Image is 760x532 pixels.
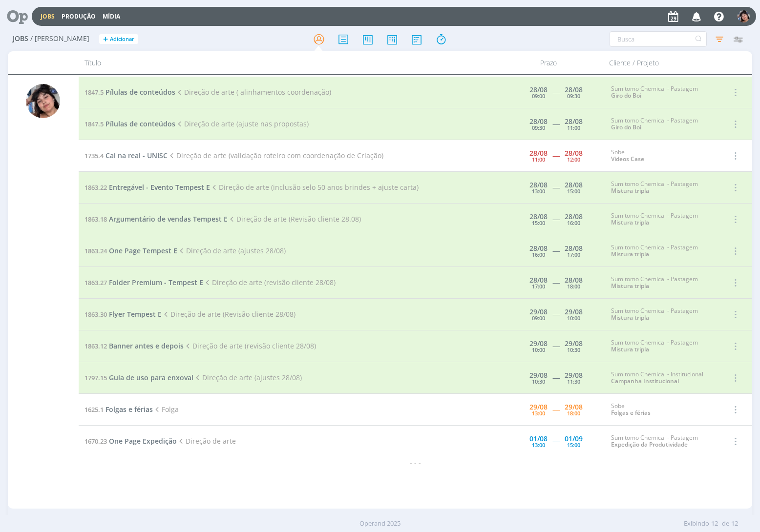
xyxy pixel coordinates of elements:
span: 1670.23 [84,437,107,446]
div: Título [79,51,494,74]
a: Produção [62,12,96,20]
span: 1735.4 [84,151,104,160]
div: 10:00 [532,347,545,352]
span: Argumentário de vendas Tempest E [109,214,228,224]
span: ----- [552,119,560,128]
span: Direção de arte (Revisão cliente 28/08) [162,309,296,319]
div: Sumitomo Chemical - Pastagem [611,434,712,449]
a: Mistura tripla [611,345,649,353]
div: 11:00 [532,157,545,162]
span: One Page Tempest E [109,246,177,255]
a: 1670.23One Page Expedição [84,436,177,446]
div: 17:00 [532,284,545,289]
div: 29/08 [565,372,583,379]
div: 28/08 [565,182,583,188]
div: 28/08 [565,86,583,93]
div: 18:00 [567,284,580,289]
a: Mídia [103,12,120,20]
div: 28/08 [529,118,548,125]
button: +Adicionar [99,34,138,44]
span: 1797.15 [84,373,107,382]
span: Direção de arte (validação roteiro com coordenação de Criação) [168,151,383,160]
div: 28/08 [565,245,583,252]
span: Direção de arte (revisão cliente 28/08) [184,341,316,350]
div: 28/08 [565,118,583,125]
div: 28/08 [529,86,548,93]
span: 12 [711,519,718,529]
div: Sobe [611,149,712,163]
a: Mistura tripla [611,313,649,322]
div: 15:00 [567,188,580,194]
span: 12 [731,519,738,529]
span: Direção de arte ( alinhamentos coordenação) [175,87,331,97]
span: Direção de arte (inclusão selo 50 anos brindes + ajuste carta) [210,183,419,192]
span: ----- [552,183,560,192]
div: 11:00 [567,125,580,130]
div: 28/08 [565,213,583,220]
div: Sumitomo Chemical - Pastagem [611,244,712,258]
div: 10:30 [567,347,580,352]
span: Guia de uso para enxoval [109,373,193,382]
a: 1735.4Cai na real - UNISC [84,151,168,160]
span: Direção de arte [177,436,236,446]
button: E [737,8,750,25]
span: 1847.5 [84,120,104,128]
div: Sumitomo Chemical - Pastagem [611,212,712,226]
span: Flyer Tempest E [109,309,162,319]
a: Giro do Boi [611,123,641,131]
a: Mistura tripla [611,186,649,195]
div: Sumitomo Chemical - Pastagem [611,85,712,100]
div: Sobe [611,403,712,417]
div: 29/08 [565,308,583,315]
a: 1797.15Guia de uso para enxoval [84,373,193,382]
span: de [722,519,729,529]
a: Giro do Boi [611,91,641,100]
span: ----- [552,309,560,319]
a: 1863.12Banner antes e depois [84,341,184,350]
div: Prazo [494,51,603,74]
a: Folgas e férias [611,409,651,417]
a: Campanha Institucional [611,377,679,385]
a: 1863.27Folder Premium - Tempest E [84,278,203,287]
div: 09:00 [532,315,545,321]
span: Pílulas de conteúdos [106,119,175,128]
div: 28/08 [565,277,583,284]
span: Entregável - Evento Tempest E [109,183,210,192]
div: Sumitomo Chemical - Institucional [611,371,712,385]
a: Vídeos Case [611,155,644,163]
div: 01/09 [565,435,583,442]
span: ----- [552,341,560,350]
span: 1863.18 [84,215,107,224]
span: ----- [552,87,560,97]
span: Direção de arte (Revisão cliente 28.08) [228,214,361,224]
a: Expedição da Produtividade [611,440,688,449]
span: 1863.22 [84,183,107,192]
button: Mídia [100,13,123,20]
div: 28/08 [529,182,548,188]
div: 29/08 [529,340,548,347]
span: 1863.12 [84,342,107,350]
div: Sumitomo Chemical - Pastagem [611,276,712,290]
span: 1847.5 [84,88,104,97]
span: One Page Expedição [109,436,177,446]
span: Direção de arte (ajustes 28/08) [193,373,302,382]
span: + [103,34,108,44]
div: Cliente / Projeto [603,51,716,74]
span: Folgas e férias [106,405,153,414]
div: 16:00 [532,252,545,257]
span: ----- [552,278,560,287]
a: 1863.30Flyer Tempest E [84,309,162,319]
a: 1847.5Pílulas de conteúdos [84,119,175,128]
a: 1847.5Pílulas de conteúdos [84,87,175,97]
button: Jobs [38,13,58,20]
a: 1863.22Entregável - Evento Tempest E [84,183,210,192]
div: 29/08 [565,404,583,410]
div: 12:00 [567,157,580,162]
span: ----- [552,151,560,160]
span: Jobs [13,35,28,43]
span: Direção de arte (ajustes 28/08) [177,246,286,255]
input: Busca [610,31,707,47]
a: Mistura tripla [611,218,649,226]
div: 18:00 [567,410,580,416]
a: 1863.18Argumentário de vendas Tempest E [84,214,228,224]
